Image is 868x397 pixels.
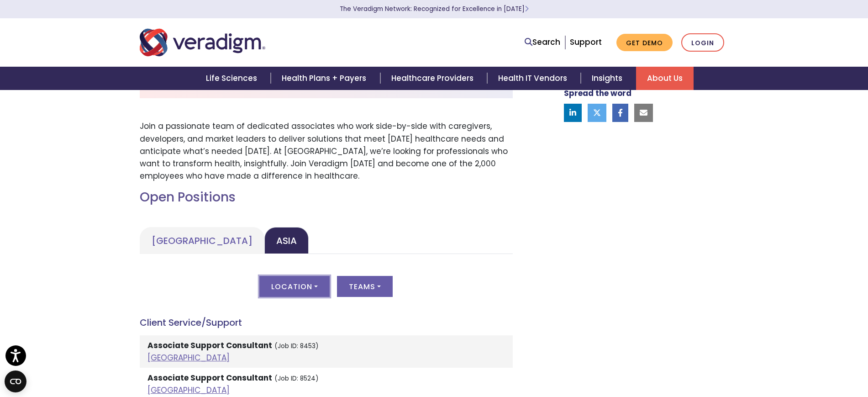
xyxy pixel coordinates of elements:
[140,227,264,254] a: [GEOGRAPHIC_DATA]
[681,33,724,52] a: Login
[616,34,673,52] a: Get Demo
[140,317,513,328] h4: Client Service/Support
[147,385,230,396] a: [GEOGRAPHIC_DATA]
[147,372,272,383] strong: Associate Support Consultant
[564,88,631,99] strong: Spread the word
[487,67,581,90] a: Health IT Vendors
[195,67,271,90] a: Life Sciences
[274,342,319,350] small: (Job ID: 8453)
[140,190,513,205] h2: Open Positions
[581,67,636,90] a: Insights
[570,37,602,48] a: Support
[271,67,380,90] a: Health Plans + Payers
[5,371,26,392] button: Open CMP widget
[340,5,529,13] a: The Veradigm Network: Recognized for Excellence in [DATE]Learn More
[337,276,393,297] button: Teams
[264,227,309,254] a: Asia
[147,352,230,363] a: [GEOGRAPHIC_DATA]
[636,67,694,90] a: About Us
[140,120,513,182] p: Join a passionate team of dedicated associates who work side-by-side with caregivers, developers,...
[259,276,330,297] button: Location
[274,374,319,383] small: (Job ID: 8524)
[147,340,272,351] strong: Associate Support Consultant
[525,36,560,48] a: Search
[380,67,487,90] a: Healthcare Providers
[525,5,529,13] span: Learn More
[140,27,265,58] img: Veradigm logo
